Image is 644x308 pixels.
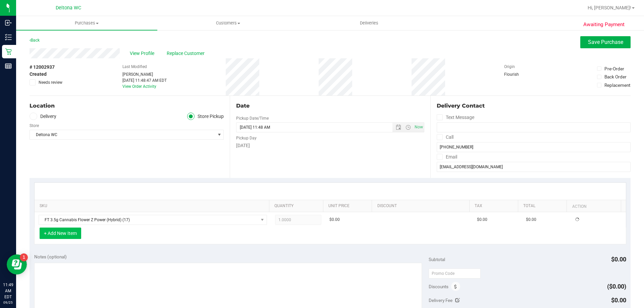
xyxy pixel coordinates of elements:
i: Edit Delivery Fee [455,298,460,303]
inline-svg: Retail [5,48,12,55]
span: $0.00 [611,297,626,304]
span: FT 3.5g Cannabis Flower Z Power (Hybrid) (17) [39,215,258,225]
button: + Add New Item [40,228,81,239]
span: $0.00 [477,217,487,223]
span: # 12002937 [30,64,55,71]
a: Purchases [16,16,157,30]
div: [PERSON_NAME] [122,71,167,77]
span: ($0.00) [607,283,626,290]
p: 09/25 [3,300,13,305]
span: Deltona WC [56,5,81,11]
a: Unit Price [328,203,369,209]
a: Total [523,203,564,209]
label: Pickup Day [236,135,257,141]
input: Format: (999) 999-9999 [437,122,631,132]
span: $0.00 [329,217,340,223]
label: Email [437,152,457,162]
inline-svg: Reports [5,63,12,69]
div: Replacement [604,82,630,88]
div: [DATE] 11:48:47 AM EDT [122,77,167,83]
span: Notes (optional) [34,254,67,259]
label: Store Pickup [187,113,224,120]
a: SKU [40,203,267,209]
span: Subtotal [429,257,445,262]
a: Deliveries [299,16,440,30]
div: Delivery Contact [437,102,631,110]
label: Call [437,132,453,142]
label: Delivery [30,113,56,120]
div: Pre-Order [604,65,624,72]
span: View Profile [130,50,157,57]
a: View Order Activity [122,84,156,89]
span: Purchases [16,20,157,26]
iframe: Resource center [7,254,27,274]
label: Store [30,123,39,129]
a: Quantity [274,203,321,209]
div: Flourish [504,71,538,77]
span: Delivery Fee [429,298,452,303]
iframe: Resource center unread badge [20,253,28,261]
a: Discount [377,203,467,209]
span: Needs review [39,79,62,85]
span: Deliveries [351,20,387,26]
span: Save Purchase [588,39,623,45]
span: select [215,130,223,139]
div: Date [236,102,424,110]
span: Awaiting Payment [583,21,625,28]
span: Discounts [429,281,448,293]
label: Text Message [437,113,474,122]
div: [DATE] [236,142,424,149]
inline-svg: Inbound [5,19,12,26]
span: Open the date view [392,125,404,130]
span: Customers [158,20,298,26]
span: Open the time view [402,125,414,130]
p: 11:49 AM EDT [3,282,13,300]
label: Origin [504,64,515,70]
span: Replace Customer [167,50,207,57]
a: Back [30,38,40,43]
a: Tax [475,203,516,209]
input: Promo Code [429,268,481,279]
input: Format: (999) 999-9999 [437,142,631,152]
span: Hi, [PERSON_NAME]! [588,5,631,10]
span: Set Current date [413,122,424,132]
div: Back Order [604,73,627,80]
span: $0.00 [526,217,536,223]
button: Save Purchase [580,36,631,48]
label: Pickup Date/Time [236,115,269,121]
label: Last Modified [122,64,147,70]
th: Action [567,200,621,212]
span: Created [30,71,47,78]
span: $0.00 [611,256,626,263]
a: Customers [157,16,299,30]
div: Location [30,102,224,110]
inline-svg: Inventory [5,34,12,41]
span: Deltona WC [30,130,215,139]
